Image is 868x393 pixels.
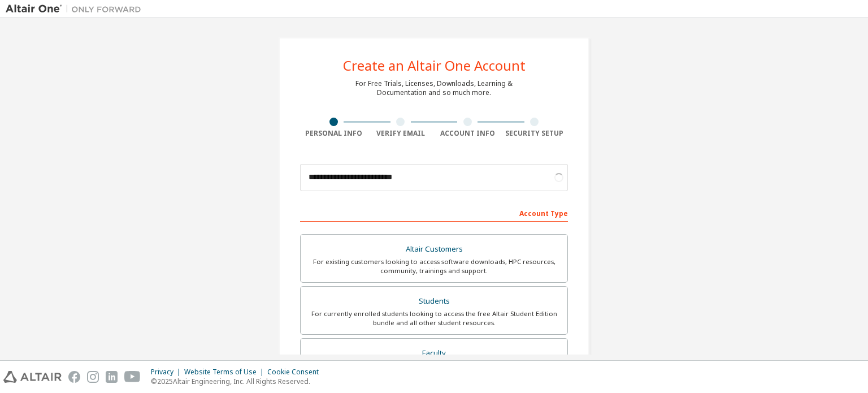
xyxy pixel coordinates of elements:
div: Security Setup [501,129,568,138]
div: Personal Info [300,129,367,138]
div: Cookie Consent [267,368,325,377]
img: youtube.svg [124,371,141,383]
div: For Free Trials, Licenses, Downloads, Learning & Documentation and so much more. [355,79,513,97]
img: Altair One [6,3,147,15]
img: instagram.svg [87,371,99,383]
div: Faculty [307,346,561,361]
div: Students [307,293,561,309]
p: © 2025 Altair Engineering, Inc. All Rights Reserved. [151,377,325,386]
div: Account Type [300,204,568,222]
div: For existing customers looking to access software downloads, HPC resources, community, trainings ... [307,257,561,275]
div: For currently enrolled students looking to access the free Altair Student Edition bundle and all ... [307,309,561,327]
img: linkedin.svg [106,371,118,383]
div: Verify Email [367,129,435,138]
div: Altair Customers [307,241,561,257]
img: facebook.svg [68,371,80,383]
div: Create an Altair One Account [343,59,526,72]
div: Privacy [151,368,184,377]
img: altair_logo.svg [3,371,62,383]
div: Website Terms of Use [184,368,267,377]
div: Account Info [434,129,501,138]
